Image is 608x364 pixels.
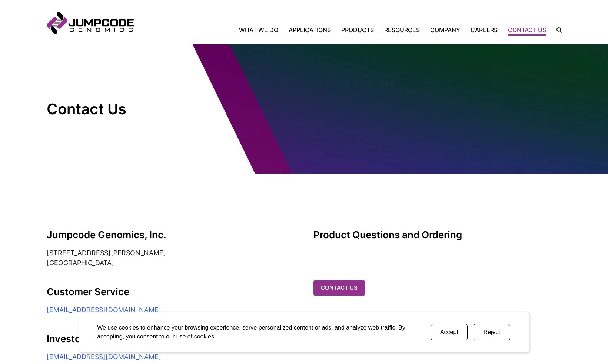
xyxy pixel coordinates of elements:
[97,324,405,340] span: We use cookies to enhance your browsing experience, serve personalized content or ads, and analyz...
[47,248,295,268] address: [STREET_ADDRESS][PERSON_NAME] [GEOGRAPHIC_DATA]
[47,100,180,118] h1: Contact Us
[47,353,161,361] a: [EMAIL_ADDRESS][DOMAIN_NAME]
[313,280,365,296] a: Contact us
[336,26,379,34] a: Products
[313,229,562,240] h3: Product Questions and Ordering
[425,26,465,34] a: Company
[47,333,295,344] h2: Investor Contact
[134,26,551,34] nav: Primary Navigation
[379,26,425,34] a: Resources
[551,27,562,33] label: Search the site.
[47,286,295,297] h2: Customer Service
[47,229,295,240] h2: Jumpcode Genomics, Inc.
[47,306,161,314] a: [EMAIL_ADDRESS][DOMAIN_NAME]
[283,26,336,34] a: Applications
[431,324,468,340] button: Accept
[503,26,551,34] a: Contact Us
[465,26,503,34] a: Careers
[474,324,510,340] button: Reject
[239,26,283,34] a: What We Do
